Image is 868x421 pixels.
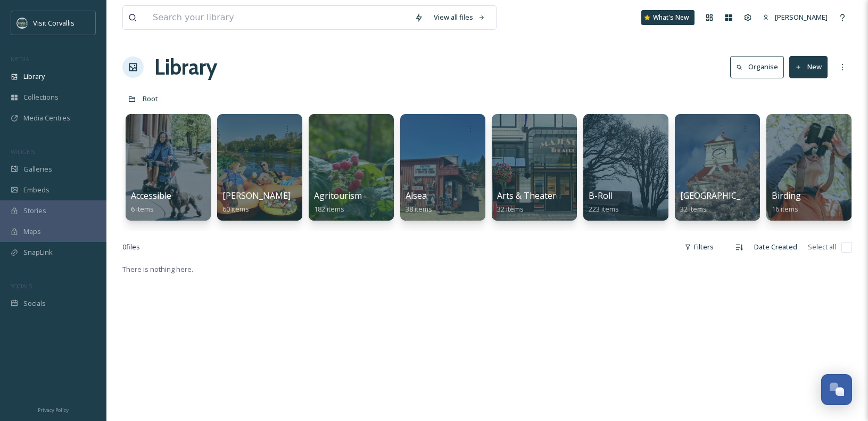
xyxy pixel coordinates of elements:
[772,191,801,214] a: Birding16 items
[154,51,217,83] a: Library
[147,6,409,29] input: Search your library
[680,190,766,201] span: [GEOGRAPHIC_DATA]
[23,206,46,216] span: Stories
[11,148,35,156] span: WIDGETS
[730,56,784,78] button: Organise
[23,185,49,195] span: Embeds
[23,113,70,123] span: Media Centres
[679,237,719,257] div: Filters
[23,164,52,174] span: Galleries
[772,190,801,201] span: Birding
[122,242,140,252] span: 0 file s
[497,204,524,214] span: 32 items
[222,204,249,214] span: 60 items
[222,190,291,201] span: [PERSON_NAME]
[131,190,171,201] span: Accessible
[143,94,158,103] span: Root
[38,403,69,416] a: Privacy Policy
[406,204,432,214] span: 38 items
[11,282,32,290] span: SOCIALS
[772,204,798,214] span: 16 items
[23,298,46,309] span: Socials
[38,407,69,414] span: Privacy Policy
[23,92,59,102] span: Collections
[222,191,291,214] a: [PERSON_NAME]60 items
[589,190,613,201] span: B-Roll
[23,247,53,257] span: SnapLink
[406,190,427,201] span: Alsea
[497,191,556,214] a: Arts & Theater32 items
[23,226,41,237] span: Maps
[314,204,344,214] span: 182 items
[131,204,154,214] span: 6 items
[641,10,695,25] a: What's New
[406,191,432,214] a: Alsea38 items
[589,191,619,214] a: B-Roll223 items
[11,55,29,63] span: MEDIA
[17,18,28,28] img: visit-corvallis-badge-dark-blue-orange%281%29.png
[314,190,362,201] span: Agritourism
[749,237,803,257] div: Date Created
[775,12,828,22] span: [PERSON_NAME]
[789,56,828,78] button: New
[428,7,491,28] a: View all files
[33,18,75,28] span: Visit Corvallis
[23,71,45,82] span: Library
[757,7,833,28] a: [PERSON_NAME]
[143,92,158,105] a: Root
[680,191,766,214] a: [GEOGRAPHIC_DATA]32 items
[131,191,171,214] a: Accessible6 items
[680,204,707,214] span: 32 items
[314,191,362,214] a: Agritourism182 items
[589,204,619,214] span: 223 items
[122,264,193,274] span: There is nothing here.
[730,56,789,78] a: Organise
[821,374,852,405] button: Open Chat
[497,190,556,201] span: Arts & Theater
[808,242,836,252] span: Select all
